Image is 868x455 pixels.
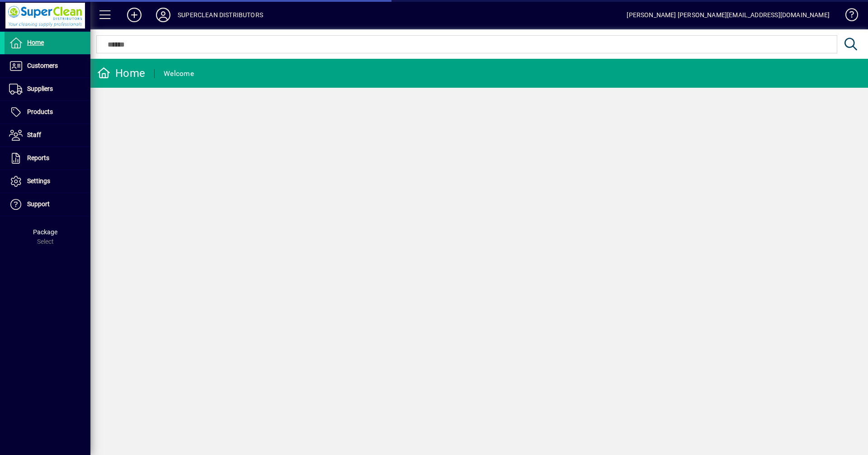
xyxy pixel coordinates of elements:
span: Package [33,228,57,236]
span: Settings [27,177,50,185]
button: Add [120,7,149,23]
span: Products [27,108,53,115]
a: Support [5,193,90,216]
a: Knowledge Base [839,2,857,31]
span: Reports [27,154,49,161]
span: Staff [27,131,41,138]
span: Suppliers [27,85,53,92]
button: Profile [149,7,178,23]
a: Staff [5,124,90,147]
div: Home [97,66,145,81]
div: Welcome [164,66,194,81]
div: [PERSON_NAME] [PERSON_NAME][EMAIL_ADDRESS][DOMAIN_NAME] [627,8,830,22]
div: SUPERCLEAN DISTRIBUTORS [178,8,263,22]
span: Home [27,39,44,46]
span: Customers [27,62,58,69]
a: Reports [5,147,90,170]
a: Customers [5,55,90,77]
span: Support [27,200,50,208]
a: Suppliers [5,78,90,100]
a: Settings [5,170,90,193]
a: Products [5,101,90,123]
